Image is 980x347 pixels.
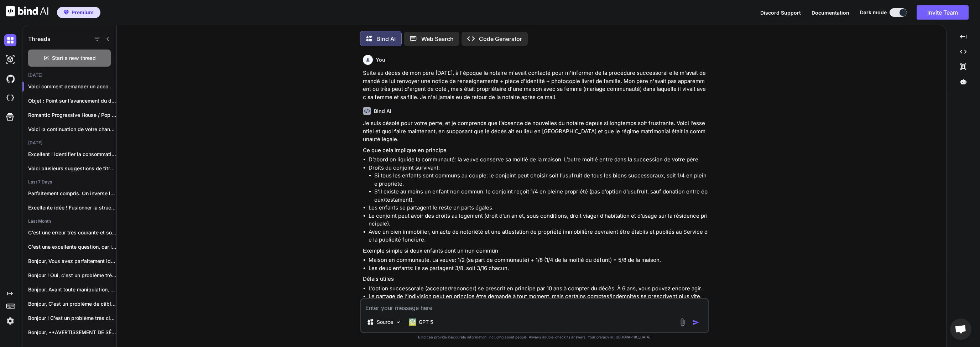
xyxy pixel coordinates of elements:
[28,83,116,90] p: Voici comment demander un accompagnement...
[28,329,116,336] p: Bonjour, **AVERTISSEMENT DE SÉCURITÉ : Avant toute...
[28,190,116,197] p: Parfaitement compris. On inverse la recette :...
[363,275,708,283] p: Délais utiles
[369,285,708,293] li: L’option successorale (accepter/renoncer) se prescrit en principe par 10 ans à compter du décès. ...
[57,7,100,18] button: premiumPremium
[812,10,849,16] span: Documentation
[376,56,385,63] h6: You
[369,292,708,301] li: Le partage de l’indivision peut en principe être demandé à tout moment, mais certains comptes/ind...
[421,35,454,43] p: Web Search
[22,179,116,185] h2: Last 7 Days
[28,300,116,307] p: Bonjour, C'est un problème de câblage très...
[360,335,709,340] p: Bind can provide inaccurate information, including about people. Always double-check its answers....
[4,315,16,327] img: settings
[22,140,116,146] h2: [DATE]
[419,318,433,326] p: GPT 5
[760,9,801,16] button: Discord Support
[28,243,116,250] p: C'est une excellente question, car il n'existe...
[6,6,48,16] img: Bind AI
[363,247,708,255] p: Exemple simple si deux enfants dont un non commun
[376,35,396,43] p: Bind AI
[692,319,699,326] img: icon
[395,319,401,325] img: Pick Models
[369,264,708,273] li: Les deux enfants: ils se partagent 3/8, soit 3/16 chacun.
[363,146,708,155] p: Ce que cela implique en principe
[28,286,116,293] p: Bonjour. Avant toute manipulation, coupez le courant...
[374,172,708,188] li: Si tous les enfants sont communs au couple: le conjoint peut choisir soit l’usufruit de tous les ...
[22,218,116,224] h2: Last Month
[28,151,116,158] p: Excellent ! Identifier la consommation par thread...
[28,126,116,133] p: Voici la continuation de votre chanson adaptée...
[4,73,16,85] img: githubDark
[369,212,708,228] li: Le conjoint peut avoir des droits au logement (droit d’un an et, sous conditions, droit viager d’...
[28,204,116,211] p: Excellente idée ! Fusionner la structure hypnotique...
[4,53,16,66] img: darkAi-studio
[409,318,416,326] img: GPT 5
[28,315,116,322] p: Bonjour ! C'est un problème très classique...
[369,164,708,204] li: Droits du conjoint survivant:
[4,34,16,46] img: darkChat
[28,258,116,265] p: Bonjour, Vous avez parfaitement identifié le problème...
[22,72,116,78] h2: [DATE]
[369,156,708,164] li: D’abord on liquide la communauté: la veuve conserve sa moitié de la maison. L’autre moitié entre ...
[363,119,708,144] p: Je suis désolé pour votre perte, et je comprends que l’absence de nouvelles du notaire depuis si ...
[369,256,708,264] li: Maison en communauté. La veuve: 1/2 (sa part de communauté) + 1/8 (1/4 de la moitié du défunt) = ...
[369,204,708,212] li: Les enfants se partagent le reste en parts égales.
[28,272,116,279] p: Bonjour ! Oui, c'est un problème très...
[72,9,94,16] span: Premium
[52,55,96,62] span: Start a new thread
[917,5,969,20] button: Invite Team
[760,10,801,16] span: Discord Support
[363,69,708,101] p: Suite au décès de mon père [DATE], à l'époque la notaire m'avait contacté pour m'informer de la p...
[374,188,708,204] li: S’il existe au moins un enfant non commun: le conjoint reçoit 1/4 en pleine propriété (pas d’opti...
[812,9,849,16] button: Documentation
[377,318,393,326] p: Source
[678,318,687,326] img: attachment
[479,35,522,43] p: Code Generator
[28,97,116,104] p: Objet : Point sur l’avancement du dossie...
[950,318,971,340] div: Ouvrir le chat
[64,10,69,15] img: premium
[374,108,391,115] h6: Bind AI
[28,35,51,43] h1: Threads
[369,228,708,244] li: Avec un bien immobilier, un acte de notoriété et une attestation de propriété immobilière devraie...
[28,165,116,172] p: Voici plusieurs suggestions de titres basées sur...
[28,229,116,236] p: C'est une erreur très courante et souvent...
[28,112,116,119] p: Romantic Progressive House / Pop Dance (...
[4,92,16,104] img: cloudideIcon
[860,9,887,16] span: Dark mode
